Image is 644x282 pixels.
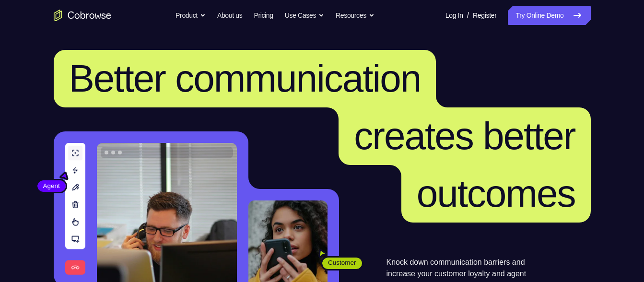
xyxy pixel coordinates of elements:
[217,6,242,25] a: About us
[508,6,590,25] a: Try Online Demo
[473,6,496,25] a: Register
[417,172,575,215] span: outcomes
[285,6,324,25] button: Use Cases
[54,10,111,21] a: Go to the home page
[69,57,421,100] span: Better communication
[176,6,206,25] button: Product
[254,6,273,25] a: Pricing
[336,6,375,25] button: Resources
[467,10,469,21] span: /
[445,6,463,25] a: Log In
[354,115,575,157] span: creates better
